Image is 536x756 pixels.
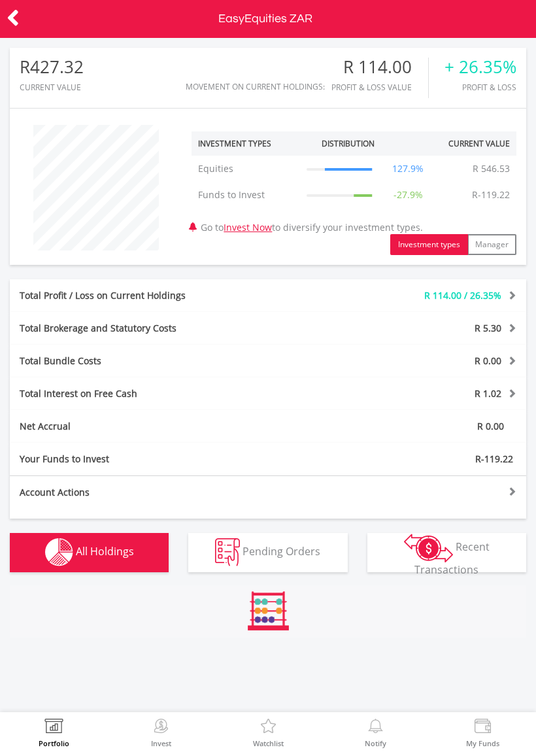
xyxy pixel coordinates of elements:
td: R 546.53 [466,156,516,182]
td: -27.9% [381,182,435,208]
div: Your Funds to Invest [10,453,268,466]
span: All Holdings [76,544,134,558]
button: Pending Orders [188,533,347,572]
button: Manager [467,234,516,255]
div: Total Brokerage and Statutory Costs [10,322,311,335]
a: Invest [151,719,171,747]
img: pending_instructions-wht.png [215,538,240,566]
img: Invest Now [151,719,171,737]
div: + 26.35% [444,58,516,77]
button: Investment types [390,234,468,255]
div: R427.32 [20,58,84,77]
span: R 0.00 [477,420,504,432]
div: Account Actions [10,486,268,499]
button: All Holdings [10,533,169,572]
a: My Funds [466,719,499,747]
span: R 0.00 [475,354,501,367]
img: View Notifications [365,719,386,737]
div: Total Bundle Costs [10,354,311,368]
span: Pending Orders [243,544,320,558]
img: View Portfolio [44,719,64,737]
div: Total Profit / Loss on Current Holdings [10,289,311,302]
div: Movement on Current Holdings: [186,82,325,91]
td: Equities [192,156,300,182]
span: R 5.30 [475,322,501,334]
label: Notify [365,740,386,747]
div: Profit & Loss [444,83,516,92]
img: transactions-zar-wht.png [404,534,453,562]
td: Funds to Invest [192,182,300,208]
label: Invest [151,740,171,747]
span: R 114.00 / 26.35% [424,289,501,301]
div: Distribution [322,138,375,149]
span: R-119.22 [475,453,513,465]
div: CURRENT VALUE [20,83,84,92]
td: R-119.22 [465,182,516,208]
td: 127.9% [381,156,435,182]
img: holdings-wht.png [45,538,73,566]
span: R 1.02 [475,387,501,400]
div: Net Accrual [10,420,311,433]
img: View Funds [473,719,493,737]
img: Watchlist [258,719,278,737]
label: Portfolio [39,740,69,747]
label: Watchlist [253,740,284,747]
button: Recent Transactions [367,533,526,572]
span: Recent Transactions [414,540,490,577]
div: R 114.00 [331,58,428,77]
a: Watchlist [253,719,284,747]
label: My Funds [466,740,499,747]
div: Profit & Loss Value [331,83,428,92]
a: Portfolio [39,719,69,747]
a: Notify [365,719,386,747]
div: Total Interest on Free Cash [10,387,311,400]
th: Current Value [435,131,516,156]
div: Go to to diversify your investment types. [182,118,526,255]
a: Invest Now [224,221,272,233]
th: Investment Types [192,131,300,156]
